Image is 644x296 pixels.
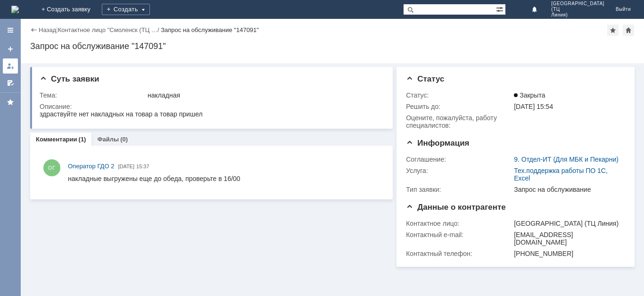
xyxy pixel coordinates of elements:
[118,164,134,169] span: [DATE]
[406,91,512,99] div: Статус:
[406,250,512,257] div: Контактный телефон:
[551,1,604,7] span: [GEOGRAPHIC_DATA]
[406,114,512,129] div: Oцените, пожалуйста, работу специалистов:
[161,26,259,33] div: Запрос на обслуживание "147091"
[39,26,56,33] a: Назад
[623,25,634,36] div: Сделать домашней страницей
[136,164,149,169] span: 15:37
[40,103,382,110] div: Описание:
[514,186,621,193] div: Запрос на обслуживание
[3,75,18,90] a: Мои согласования
[514,220,621,227] div: [GEOGRAPHIC_DATA] (ТЦ Линия)
[68,163,114,170] span: Оператор ГДО 2
[40,74,99,83] span: Суть заявки
[496,4,505,13] span: Расширенный поиск
[68,162,114,171] a: Оператор ГДО 2
[551,7,604,12] span: (ТЦ
[514,250,621,257] div: [PHONE_NUMBER]
[11,6,19,13] a: Перейти на домашнюю страницу
[56,26,58,33] div: |
[406,220,512,227] div: Контактное лицо:
[406,186,512,193] div: Тип заявки:
[406,167,512,174] div: Услуга:
[58,26,157,33] a: Контактное лицо "Смоленск (ТЦ …
[102,4,150,15] div: Создать
[3,41,18,57] a: Создать заявку
[551,12,604,18] span: Линия)
[148,91,380,99] div: накладная
[607,25,619,36] div: Добавить в избранное
[406,103,512,110] div: Решить до:
[406,74,444,83] span: Статус
[120,136,128,143] div: (0)
[406,203,506,212] span: Данные о контрагенте
[11,6,19,13] img: logo
[36,136,77,143] a: Комментарии
[406,156,512,163] div: Соглашение:
[97,136,119,143] a: Файлы
[79,136,86,143] div: (1)
[406,231,512,238] div: Контактный e-mail:
[514,91,545,99] span: Закрыта
[3,58,18,74] a: Мои заявки
[514,156,619,163] a: 9. Отдел-ИТ (Для МБК и Пекарни)
[40,91,146,99] div: Тема:
[514,167,608,182] a: Тех.поддержка работы ПО 1С, Excel
[514,231,621,246] div: [EMAIL_ADDRESS][DOMAIN_NAME]
[514,103,553,110] span: [DATE] 15:54
[58,26,161,33] div: /
[30,41,635,51] div: Запрос на обслуживание "147091"
[406,139,469,148] span: Информация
